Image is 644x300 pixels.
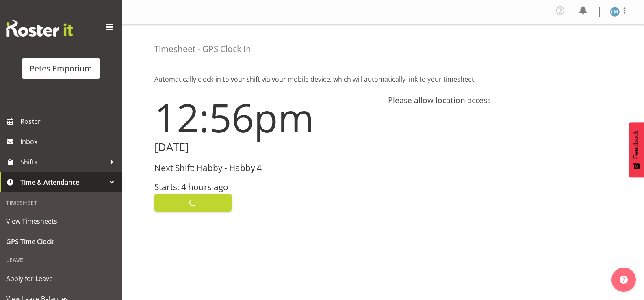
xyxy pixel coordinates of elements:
[20,156,106,168] span: Shifts
[629,122,644,177] button: Feedback - Show survey
[2,268,120,289] a: Apply for Leave
[6,20,73,37] img: Rosterit website logo
[154,163,378,173] h3: Next Shift: Habby - Habby 4
[30,63,92,75] div: Petes Emporium
[388,95,612,105] h4: Please allow location access
[154,74,611,84] p: Automatically clock-in to your shift via your mobile device, which will automatically link to you...
[2,252,120,268] div: Leave
[20,115,118,127] span: Roster
[2,194,120,211] div: Timesheet
[154,95,378,139] h1: 12:56pm
[20,176,106,188] span: Time & Attendance
[610,7,620,17] img: lianne-morete5410.jpg
[20,136,118,148] span: Inbox
[154,44,251,54] h4: Timesheet - GPS Clock In
[154,182,378,192] h3: Starts: 4 hours ago
[620,276,628,284] img: help-xxl-2.png
[2,231,120,252] a: GPS Time Clock
[154,141,378,153] h2: [DATE]
[633,130,640,159] span: Feedback
[6,235,116,248] span: GPS Time Clock
[6,272,116,285] span: Apply for Leave
[6,215,116,227] span: View Timesheets
[2,211,120,231] a: View Timesheets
